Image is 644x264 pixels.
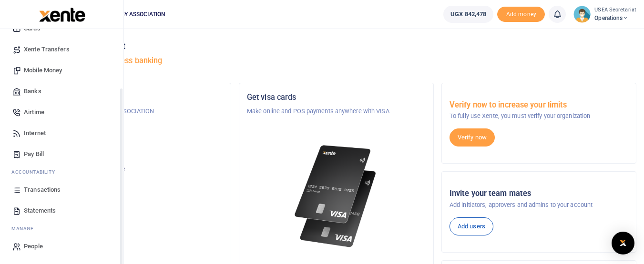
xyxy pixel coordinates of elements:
small: USEA Secretariat [594,6,636,14]
a: Mobile Money [8,60,116,81]
span: Internet [24,128,46,138]
a: Pay Bill [8,144,116,165]
img: profile-user [573,6,591,23]
h4: Hello USEA Secretariat [36,41,636,51]
li: M [8,221,116,236]
span: Airtime [24,108,44,117]
span: anage [16,225,34,232]
span: Mobile Money [24,66,62,75]
a: Internet [8,123,116,144]
a: logo-small logo-large logo-large [38,10,85,18]
p: Add initiators, approvers and admins to your account [450,200,628,210]
span: Add money [497,7,545,22]
h5: UGX 842,478 [44,176,223,186]
a: profile-user USEA Secretariat Operations [573,6,636,23]
a: Add users [450,217,493,235]
a: Add money [497,10,545,17]
span: Transactions [24,185,61,195]
a: Verify now [450,128,495,147]
img: logo-large [39,8,85,22]
p: To fully use Xente, you must verify your organization [450,111,628,121]
h5: Get visa cards [247,93,426,102]
span: Statements [24,206,56,215]
h5: Invite your team mates [450,189,628,198]
li: Wallet ballance [440,6,497,23]
li: Toup your wallet [497,7,545,22]
span: Operations [594,14,636,22]
h5: Account [44,129,223,139]
span: People [24,242,43,251]
span: Xente Transfers [24,45,70,54]
a: Statements [8,200,116,221]
p: Make online and POS payments anywhere with VISA [247,107,426,116]
h5: Organization [44,93,223,102]
a: People [8,236,116,257]
p: Operations [44,144,223,153]
div: Open Intercom Messenger [612,232,634,254]
h5: Verify now to increase your limits [450,100,628,110]
h5: Welcome to better business banking [36,56,636,66]
a: Transactions [8,179,116,200]
a: Airtime [8,102,116,123]
p: UGANDA SOLAR ENERGY ASSOCIATION [44,107,223,116]
span: countability [19,168,55,176]
a: Xente Transfers [8,39,116,60]
img: xente-_physical_cards.png [292,139,381,254]
span: UGX 842,478 [450,10,486,19]
p: Your current account balance [44,165,223,174]
span: Banks [24,87,41,96]
a: UGX 842,478 [443,6,493,23]
a: Banks [8,81,116,102]
li: Ac [8,165,116,179]
span: Pay Bill [24,149,44,159]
